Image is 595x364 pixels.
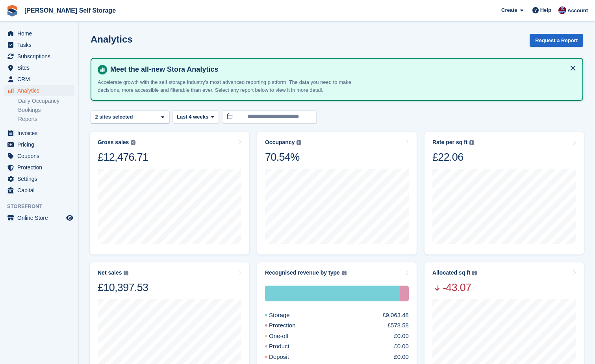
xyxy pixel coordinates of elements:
[265,321,315,330] div: Protection
[17,212,65,223] span: Online Store
[177,113,208,121] span: Last 4 weeks
[98,269,122,276] div: Net sales
[558,6,566,14] img: Tracy Bailey
[297,140,301,145] img: icon-info-grey-7440780725fd019a000dd9b08b2336e03edf1995a4989e88bcd33f0948082b44.svg
[265,311,309,320] div: Storage
[394,342,409,351] div: £0.00
[4,185,74,196] a: menu
[17,28,65,39] span: Home
[400,286,409,301] div: Protection
[17,128,65,139] span: Invoices
[17,85,65,96] span: Analytics
[432,281,477,294] span: -43.07
[4,28,74,39] a: menu
[91,34,133,45] h2: Analytics
[501,6,517,14] span: Create
[18,115,74,123] a: Reports
[98,78,373,94] p: Accelerate growth with the self storage industry's most advanced reporting platform. The data you...
[17,74,65,85] span: CRM
[432,150,474,164] div: £22.06
[432,139,467,146] div: Rate per sq ft
[472,271,477,275] img: icon-info-grey-7440780725fd019a000dd9b08b2336e03edf1995a4989e88bcd33f0948082b44.svg
[17,173,65,184] span: Settings
[4,62,74,73] a: menu
[17,162,65,173] span: Protection
[4,39,74,50] a: menu
[265,286,400,301] div: Storage
[530,34,583,47] button: Request a Report
[172,110,219,123] button: Last 4 weeks
[17,51,65,62] span: Subscriptions
[17,39,65,50] span: Tasks
[567,7,588,15] span: Account
[4,162,74,173] a: menu
[432,269,470,276] div: Allocated sq ft
[7,202,78,210] span: Storefront
[265,353,308,362] div: Deposit
[131,140,135,145] img: icon-info-grey-7440780725fd019a000dd9b08b2336e03edf1995a4989e88bcd33f0948082b44.svg
[98,281,148,294] div: £10,397.53
[265,150,301,164] div: 70.54%
[265,269,340,276] div: Recognised revenue by type
[394,332,409,341] div: £0.00
[17,150,65,162] span: Coupons
[4,128,74,139] a: menu
[18,106,74,114] a: Bookings
[124,271,128,275] img: icon-info-grey-7440780725fd019a000dd9b08b2336e03edf1995a4989e88bcd33f0948082b44.svg
[265,332,308,341] div: One-off
[469,140,474,145] img: icon-info-grey-7440780725fd019a000dd9b08b2336e03edf1995a4989e88bcd33f0948082b44.svg
[394,353,409,362] div: £0.00
[4,74,74,85] a: menu
[265,342,308,351] div: Product
[342,271,347,275] img: icon-info-grey-7440780725fd019a000dd9b08b2336e03edf1995a4989e88bcd33f0948082b44.svg
[4,150,74,162] a: menu
[4,51,74,62] a: menu
[4,85,74,96] a: menu
[540,6,551,14] span: Help
[98,150,148,164] div: £12,476.71
[17,62,65,73] span: Sites
[387,321,409,330] div: £578.58
[4,139,74,150] a: menu
[65,213,74,223] a: Preview store
[382,311,409,320] div: £9,063.48
[17,139,65,150] span: Pricing
[18,97,74,105] a: Daily Occupancy
[4,173,74,184] a: menu
[98,139,129,146] div: Gross sales
[107,65,576,74] h4: Meet the all-new Stora Analytics
[21,4,119,17] a: [PERSON_NAME] Self Storage
[17,185,65,196] span: Capital
[6,5,18,17] img: stora-icon-8386f47178a22dfd0bd8f6a31ec36ba5ce8667c1dd55bd0f319d3a0aa187defe.svg
[94,113,136,121] div: 2 sites selected
[265,139,295,146] div: Occupancy
[4,212,74,223] a: menu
